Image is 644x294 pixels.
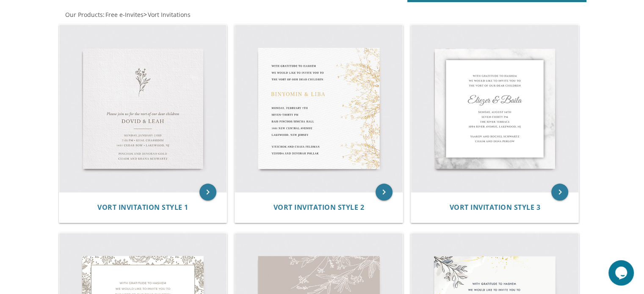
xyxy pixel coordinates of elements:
[376,184,392,201] a: keyboard_arrow_right
[64,11,103,19] a: Our Products
[148,11,191,19] span: Vort Invitations
[199,184,216,201] a: keyboard_arrow_right
[449,203,540,212] a: Vort Invitation Style 3
[235,25,403,192] img: Vort Invitation Style 2
[551,184,568,201] a: keyboard_arrow_right
[274,203,365,212] a: Vort Invitation Style 2
[608,260,636,286] iframe: chat widget
[97,203,188,212] a: Vort Invitation Style 1
[105,11,144,19] span: Free e-Invites
[59,25,227,192] img: Vort Invitation Style 1
[449,203,540,212] span: Vort Invitation Style 3
[411,25,579,192] img: Vort Invitation Style 3
[97,203,188,212] span: Vort Invitation Style 1
[144,11,191,19] span: >
[105,11,144,19] a: Free e-Invites
[147,11,191,19] a: Vort Invitations
[58,11,322,19] div: :
[274,203,365,212] span: Vort Invitation Style 2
